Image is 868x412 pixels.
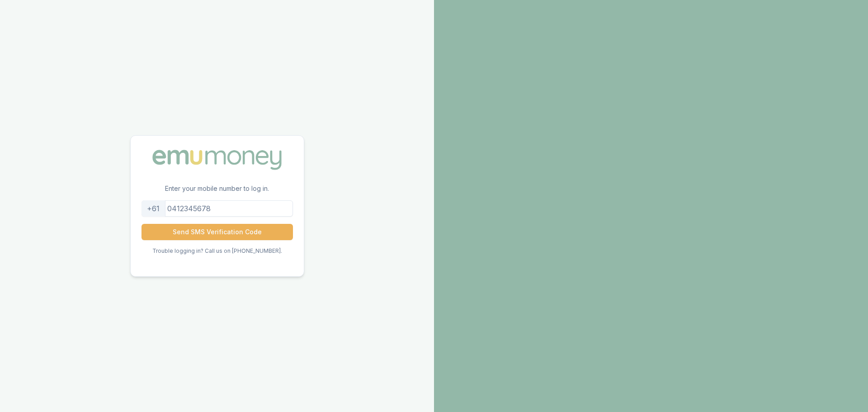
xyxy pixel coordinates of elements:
img: Emu Money [149,147,285,173]
input: 0412345678 [142,200,293,217]
div: +61 [142,200,165,217]
p: Trouble logging in? Call us on [PHONE_NUMBER]. [152,247,282,255]
p: Enter your mobile number to log in. [131,184,304,200]
button: Send SMS Verification Code [142,224,293,240]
